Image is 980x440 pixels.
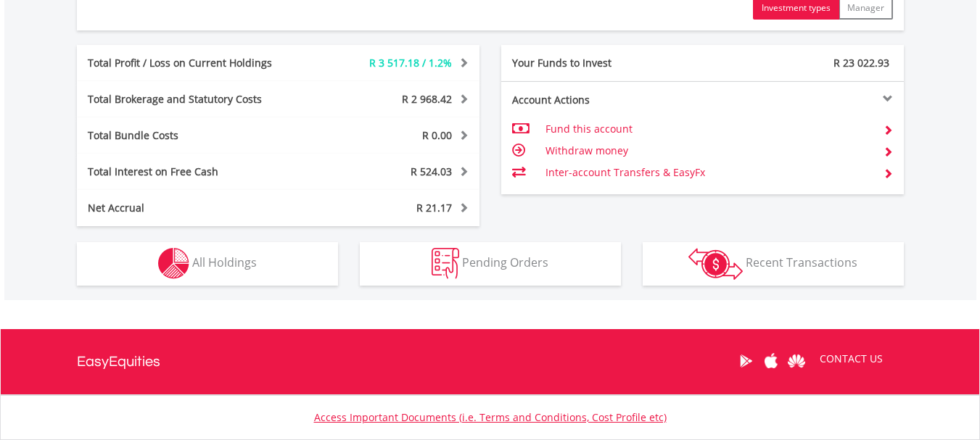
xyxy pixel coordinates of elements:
[432,248,459,279] img: pending_instructions-wht.png
[733,339,759,383] a: Google Play
[810,339,893,379] a: CONTACT US
[833,56,889,70] span: R 23 022.93
[192,254,257,270] span: All Holdings
[545,118,871,140] td: Fund this account
[643,242,904,286] button: Recent Transactions
[746,254,857,270] span: Recent Transactions
[158,248,189,279] img: holdings-wht.png
[360,242,621,286] button: Pending Orders
[462,254,548,270] span: Pending Orders
[77,329,160,394] a: EasyEquities
[759,339,784,383] a: Apple
[314,410,667,424] a: Access Important Documents (i.e. Terms and Conditions, Cost Profile etc)
[411,165,452,178] span: R 524.03
[422,128,452,142] span: R 0.00
[416,201,452,215] span: R 21.17
[688,248,743,280] img: transactions-zar-wht.png
[784,339,810,383] a: Huawei
[545,140,871,162] td: Withdraw money
[77,56,312,70] div: Total Profit / Loss on Current Holdings
[77,92,312,107] div: Total Brokerage and Statutory Costs
[77,128,312,143] div: Total Bundle Costs
[501,56,703,70] div: Your Funds to Invest
[545,162,871,183] td: Inter-account Transfers & EasyFx
[402,92,452,106] span: R 2 968.42
[369,56,452,70] span: R 3 517.18 / 1.2%
[77,201,312,215] div: Net Accrual
[77,242,338,286] button: All Holdings
[77,165,312,179] div: Total Interest on Free Cash
[501,93,703,107] div: Account Actions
